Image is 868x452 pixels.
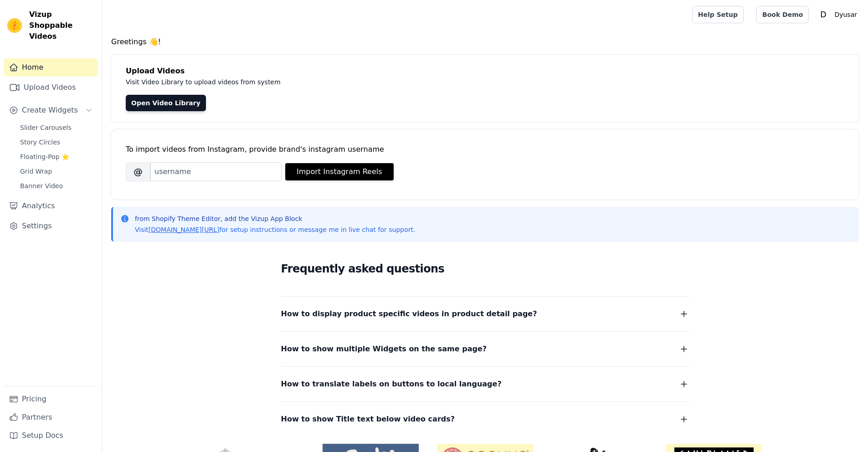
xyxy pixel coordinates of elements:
[281,413,689,426] button: How to show Title text below video cards?
[816,6,861,23] button: D Dyusar
[15,136,98,149] a: Story Circles
[281,378,502,390] span: How to translate labels on buttons to local language?
[692,6,744,23] a: Help Setup
[4,58,98,77] a: Home
[4,197,98,215] a: Analytics
[821,10,827,19] text: D
[281,343,487,355] span: How to show multiple Widgets on the same page?
[135,225,415,234] p: Visit for setup instructions or message me in live chat for support.
[22,105,78,116] span: Create Widgets
[281,413,455,426] span: How to show Title text below video cards?
[4,426,98,445] a: Setup Docs
[126,95,206,111] a: Open Video Library
[281,260,689,278] h2: Frequently asked questions
[20,138,60,147] span: Story Circles
[756,6,809,23] a: Book Demo
[7,18,22,33] img: Vizup
[20,152,69,161] span: Floating-Pop ⭐
[126,162,150,181] span: @
[4,408,98,426] a: Partners
[285,163,394,180] button: Import Instagram Reels
[281,308,689,320] button: How to display product specific videos in product detail page?
[20,123,72,132] span: Slider Carousels
[4,217,98,235] a: Settings
[15,165,98,178] a: Grid Wrap
[4,390,98,408] a: Pricing
[4,78,98,97] a: Upload Videos
[15,150,98,163] a: Floating-Pop ⭐
[15,121,98,134] a: Slider Carousels
[281,378,689,390] button: How to translate labels on buttons to local language?
[4,101,98,119] button: Create Widgets
[126,77,534,87] p: Visit Video Library to upload videos from system
[20,167,52,176] span: Grid Wrap
[150,162,282,181] input: username
[20,181,63,190] span: Banner Video
[281,308,537,320] span: How to display product specific videos in product detail page?
[831,6,861,23] p: Dyusar
[126,144,844,155] div: To import videos from Instagram, provide brand's instagram username
[135,214,415,223] p: from Shopify Theme Editor, add the Vizup App Block
[111,36,859,47] h4: Greetings 👋!
[126,66,844,77] h4: Upload Videos
[281,343,689,355] button: How to show multiple Widgets on the same page?
[29,9,94,42] span: Vizup Shoppable Videos
[149,226,220,233] a: [DOMAIN_NAME][URL]
[15,180,98,192] a: Banner Video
